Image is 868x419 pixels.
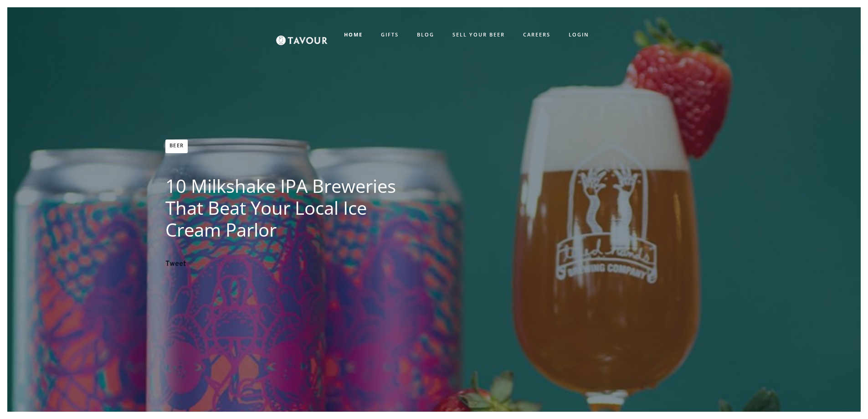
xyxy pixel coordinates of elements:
a: Beer [165,140,188,153]
h1: 10 Milkshake IPA Breweries that Beat Your Local Ice Cream Parlor [165,175,425,241]
a: LOGIN [560,27,598,42]
strong: HOME [344,31,363,38]
a: GIFTS [372,27,408,42]
a: SELL YOUR BEER [443,27,514,42]
a: CAREERS [514,27,560,42]
a: Tweet [165,259,186,269]
a: HOME [335,27,372,42]
a: BLOG [408,27,443,42]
